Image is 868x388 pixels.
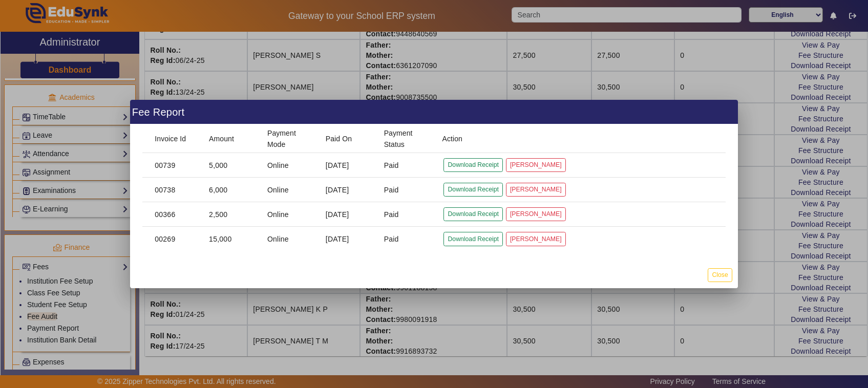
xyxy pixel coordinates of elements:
[259,227,317,251] mat-cell: Online
[142,153,201,178] mat-cell: 00739
[142,202,201,227] mat-cell: 00366
[376,153,434,178] mat-cell: Paid
[443,158,502,172] button: Download Receipt
[376,124,434,153] mat-header-cell: Payment Status
[506,183,566,197] button: [PERSON_NAME]
[201,227,259,251] mat-cell: 15,000
[142,178,201,202] mat-cell: 00738
[376,178,434,202] mat-cell: Paid
[201,124,259,153] mat-header-cell: Amount
[142,227,201,251] mat-cell: 00269
[443,207,502,221] button: Download Receipt
[201,153,259,178] mat-cell: 5,000
[259,124,317,153] mat-header-cell: Payment Mode
[317,178,376,202] mat-cell: [DATE]
[201,178,259,202] mat-cell: 6,000
[317,202,376,227] mat-cell: [DATE]
[130,100,738,124] div: Fee Report
[201,202,259,227] mat-cell: 2,500
[317,124,376,153] mat-header-cell: Paid On
[506,207,566,221] button: [PERSON_NAME]
[443,183,502,197] button: Download Receipt
[506,158,566,172] button: [PERSON_NAME]
[376,227,434,251] mat-cell: Paid
[443,232,502,246] button: Download Receipt
[317,227,376,251] mat-cell: [DATE]
[376,202,434,227] mat-cell: Paid
[434,124,725,153] mat-header-cell: Action
[317,153,376,178] mat-cell: [DATE]
[259,178,317,202] mat-cell: Online
[259,202,317,227] mat-cell: Online
[142,124,201,153] mat-header-cell: Invoice Id
[506,232,566,246] button: [PERSON_NAME]
[708,268,732,282] button: Close
[259,153,317,178] mat-cell: Online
